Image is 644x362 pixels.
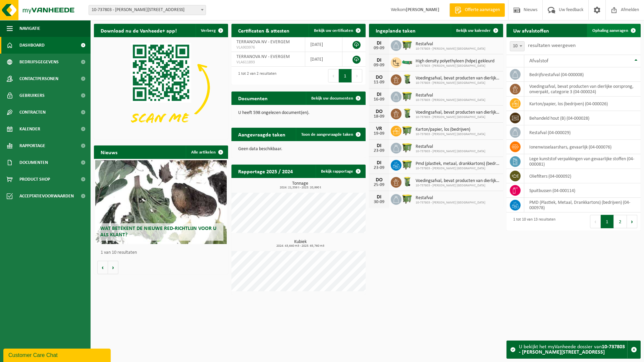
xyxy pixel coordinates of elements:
p: Geen data beschikbaar. [238,147,359,152]
button: Next [627,215,637,228]
img: Download de VHEPlus App [94,37,228,138]
div: VR [372,126,386,131]
span: Afvalstof [529,58,548,64]
td: [DATE] [305,37,343,52]
span: Voedingsafval, bevat producten van dierlijke oorsprong, onverpakt, categorie 3 [416,110,500,115]
img: WB-1100-HPE-GN-50 [401,193,413,204]
span: Product Shop [19,171,50,188]
td: oliefilters (04-000092) [524,169,641,183]
span: 2024: 21,556 t - 2025: 20,990 t [235,186,366,189]
span: Wat betekent de nieuwe RED-richtlijn voor u als klant? [100,226,216,238]
div: DI [372,58,386,63]
span: Gebruikers [19,87,45,104]
a: Toon de aangevraagde taken [296,128,365,141]
div: 19-09 [372,131,386,136]
span: 2024: 43,640 m3 - 2025: 65,760 m3 [235,244,366,248]
span: Bekijk uw certificaten [314,28,353,33]
div: 1 tot 10 van 13 resultaten [510,214,555,229]
span: Dashboard [19,37,45,54]
img: WB-1100-HPE-GN-50 [401,39,413,51]
div: 09-09 [372,63,386,68]
span: Karton/papier, los (bedrijven) [416,127,485,132]
span: Restafval [416,42,485,47]
img: HK-XC-15-GN-00 [401,59,413,65]
div: U bekijkt het myVanheede dossier van [519,341,627,358]
span: 10-737803 - [PERSON_NAME] [GEOGRAPHIC_DATA] [416,64,494,68]
td: PMD (Plastiek, Metaal, Drankkartons) (bedrijven) (04-000978) [524,198,641,213]
img: WB-1100-HPE-GN-50 [401,125,413,136]
div: DI [372,143,386,148]
div: DI [372,194,386,200]
label: resultaten weergeven [528,43,576,48]
div: DO [372,177,386,183]
span: Acceptatievoorwaarden [19,188,74,204]
img: WB-1100-HPE-GN-50 [401,90,413,102]
div: DO [372,109,386,114]
span: Bekijk uw kalender [456,28,491,33]
span: 10 [510,42,524,51]
button: 1 [339,69,352,82]
span: Voedingsafval, bevat producten van dierlijke oorsprong, onverpakt, categorie 3 [416,76,500,81]
div: 18-09 [372,114,386,119]
button: Volgende [108,261,118,274]
h3: Tonnage [235,181,366,189]
td: behandeld hout (B) (04-000028) [524,111,641,125]
h2: Ingeplande taken [369,24,422,37]
h2: Aangevraagde taken [231,128,292,141]
h2: Uw afvalstoffen [506,24,556,37]
span: Voedingsafval, bevat producten van dierlijke oorsprong, onverpakt, categorie 3 [416,178,500,184]
div: 25-09 [372,183,386,187]
td: ionenwisselaarshars, gevaarlijk (04-000076) [524,140,641,154]
div: 1 tot 2 van 2 resultaten [235,68,276,83]
span: Navigatie [19,20,40,37]
span: 10 [510,41,525,51]
img: WB-1100-HPE-GN-50 [401,142,413,153]
span: 10-737803 - [PERSON_NAME] [GEOGRAPHIC_DATA] [416,132,485,136]
td: voedingsafval, bevat producten van dierlijke oorsprong, onverpakt, categorie 3 (04-000024) [524,82,641,97]
td: lege kunststof verpakkingen van gevaarlijke stoffen (04-000081) [524,154,641,169]
button: Previous [328,69,339,82]
span: Rapportage [19,137,45,154]
span: 10-737803 - [PERSON_NAME] [GEOGRAPHIC_DATA] [416,184,500,188]
strong: [PERSON_NAME] [406,7,439,12]
td: restafval (04-000029) [524,125,641,140]
td: karton/papier, los (bedrijven) (04-000026) [524,97,641,111]
div: 09-09 [372,46,386,51]
p: U heeft 598 ongelezen document(en). [238,111,359,115]
span: 10-737803 - [PERSON_NAME] [GEOGRAPHIC_DATA] [416,201,485,205]
img: WB-0140-HPE-GN-50 [401,176,413,187]
a: Ophaling aanvragen [587,24,640,37]
div: DI [372,41,386,46]
span: Contactpersonen [19,70,58,87]
span: 10-737803 - [PERSON_NAME] [GEOGRAPHIC_DATA] [416,167,500,171]
div: 23-09 [372,148,386,153]
button: Previous [590,215,601,228]
a: Bekijk rapportage [316,165,365,178]
span: VLA611893 [236,60,300,65]
td: spuitbussen (04-000114) [524,183,641,198]
div: DO [372,75,386,80]
td: bedrijfsrestafval (04-000008) [524,67,641,82]
span: Toon de aangevraagde taken [301,132,353,137]
img: WB-1100-HPE-GN-50 [401,159,413,170]
button: 1 [601,215,614,228]
span: Offerte aanvragen [463,7,501,13]
div: 16-09 [372,97,386,102]
h2: Certificaten & attesten [231,24,296,37]
span: Documenten [19,154,48,171]
button: Vorige [97,261,108,274]
span: Contracten [19,104,46,121]
a: Bekijk uw documenten [306,92,365,105]
span: 10-737803 - [PERSON_NAME] [GEOGRAPHIC_DATA] [416,115,500,119]
h2: Documenten [231,92,274,105]
img: WB-0140-HPE-GN-50 [401,73,413,85]
span: Restafval [416,144,485,149]
span: Ophaling aanvragen [592,28,628,33]
div: 11-09 [372,80,386,85]
h3: Kubiek [235,240,366,248]
span: 10-737803 - [PERSON_NAME] [GEOGRAPHIC_DATA] [416,149,485,154]
span: VLA903976 [236,45,300,50]
span: 10-737803 - [PERSON_NAME] [GEOGRAPHIC_DATA] [416,98,485,102]
iframe: chat widget [3,347,112,362]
